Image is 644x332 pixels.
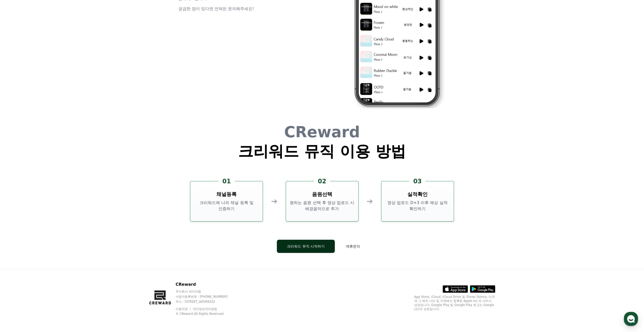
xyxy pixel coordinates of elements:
[176,312,237,316] p: © CReward All Rights Reserved.
[176,295,237,299] p: 사업자등록번호 : [PHONE_NUMBER]
[33,160,65,173] a: 대화
[193,307,217,311] a: 개인정보처리방침
[176,281,237,287] p: CReward
[78,168,84,172] span: 설정
[16,168,19,172] span: 홈
[314,177,330,185] div: 02
[277,240,335,253] button: 크리워드 뮤직 시작하기
[176,300,237,304] p: 주소 : [STREET_ADDRESS]
[176,307,192,311] a: 이용약관
[238,144,406,159] h1: 크리워드 뮤직 이용 방법
[46,168,52,172] span: 대화
[383,200,452,212] p: 영상 업로드 D+3 이후 예상 실적 확인하기
[218,177,235,185] div: 01
[238,124,406,140] h1: CReward
[271,197,277,206] div: ➔
[2,160,33,173] a: 홈
[65,160,97,173] a: 설정
[192,200,261,212] p: 크리워드에 나의 채널 등록 및 인증하기
[407,191,428,198] h3: 실적확인
[339,240,367,253] button: 제휴문의
[176,290,237,294] p: 주식회사 와이피랩
[409,177,426,185] div: 03
[367,197,373,206] div: ➔
[312,191,332,198] h3: 음원선택
[414,295,495,311] p: App Store, iCloud, iCloud Drive 및 iTunes Store는 미국과 그 밖의 나라 및 지역에서 등록된 Apple Inc.의 서비스 상표입니다. Goo...
[178,6,254,11] span: 궁금한 점이 있다면 언제든 문의해주세요!
[288,200,356,212] p: 원하는 음원 선택 후 영상 업로드 시 배경음악으로 추가
[216,191,237,198] h3: 채널등록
